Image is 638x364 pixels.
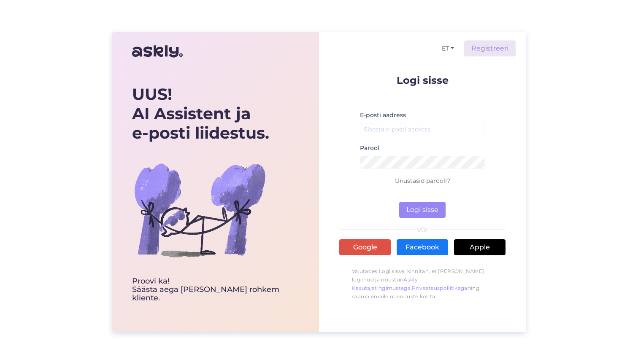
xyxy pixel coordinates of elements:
label: Parool [360,144,379,153]
img: bg-askly [132,142,267,277]
img: Askly [132,41,183,62]
a: Apple [454,239,506,255]
button: Logi sisse [399,202,446,218]
label: E-posti aadress [360,111,406,120]
a: Privaatsuspoliitikaga [412,285,467,291]
a: Registreeri [464,40,516,56]
p: Vajutades Logi sisse, kinnitan, et [PERSON_NAME] lugenud ja nõustun , ning saama emaile uuenduste... [339,263,506,305]
input: Sisesta e-posti aadress [360,123,485,136]
span: VÕI [416,227,430,233]
a: Unustasid parooli? [395,177,450,185]
a: Facebook [397,239,448,255]
p: Logi sisse [339,75,506,86]
a: Google [339,239,391,255]
div: Proovi ka! Säästa aega [PERSON_NAME] rohkem kliente. [132,277,299,302]
button: ET [438,43,457,55]
div: UUS! AI Assistent ja e-posti liidestus. [132,85,299,142]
